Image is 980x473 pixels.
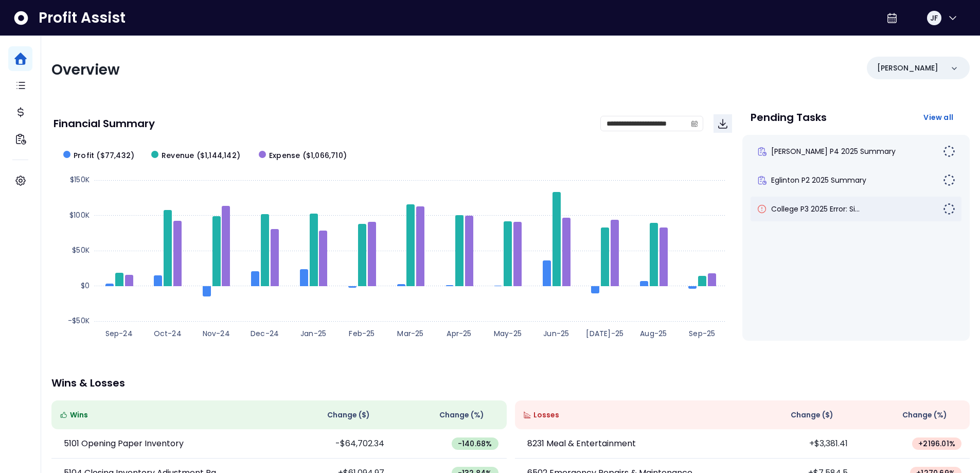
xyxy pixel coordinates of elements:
text: Mar-25 [397,328,423,339]
img: Not yet Started [943,145,955,157]
button: Download [714,114,732,133]
text: Aug-25 [640,328,667,339]
span: Eglinton P2 2025 Summary [771,175,866,185]
span: College P3 2025 Error: Si... [771,204,860,214]
span: Revenue ($1,144,142) [162,150,240,161]
text: Feb-25 [349,328,375,339]
span: JF [930,13,938,23]
text: Nov-24 [203,328,230,339]
td: -$64,702.34 [279,429,393,459]
text: Apr-25 [447,328,471,339]
p: Pending Tasks [751,112,827,122]
text: $100K [69,210,90,220]
text: Jun-25 [543,328,569,339]
td: +$3,381.41 [742,429,856,459]
text: $150K [70,174,90,185]
text: May-25 [494,328,522,339]
span: Change (%) [902,410,947,421]
span: Overview [51,60,120,80]
p: [PERSON_NAME] [877,63,938,74]
span: Profit ($77,432) [74,150,134,161]
span: Expense ($1,066,710) [269,150,347,161]
span: Change ( $ ) [327,410,370,421]
p: 8231 Meal & Entertainment [527,437,636,450]
p: 5101 Opening Paper Inventory [64,437,184,450]
p: Wins & Losses [51,378,970,388]
span: Change ( $ ) [791,410,833,421]
span: Profit Assist [39,9,126,27]
text: Dec-24 [251,328,279,339]
text: $50K [72,245,90,255]
button: View all [915,108,961,127]
text: Jan-25 [300,328,326,339]
p: Financial Summary [54,118,155,129]
span: Losses [533,410,559,421]
img: Not yet Started [943,203,955,215]
span: Change (%) [439,410,484,421]
text: Sep-24 [105,328,133,339]
svg: calendar [691,120,698,127]
span: + 2196.01 % [918,439,955,449]
span: [PERSON_NAME] P4 2025 Summary [771,146,896,156]
text: Sep-25 [689,328,715,339]
span: -140.68 % [458,439,492,449]
span: Wins [70,410,88,421]
text: $0 [81,281,90,291]
img: Not yet Started [943,174,955,186]
text: Oct-24 [154,328,182,339]
text: -$50K [68,316,90,326]
span: View all [923,112,953,122]
text: [DATE]-25 [586,328,623,339]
